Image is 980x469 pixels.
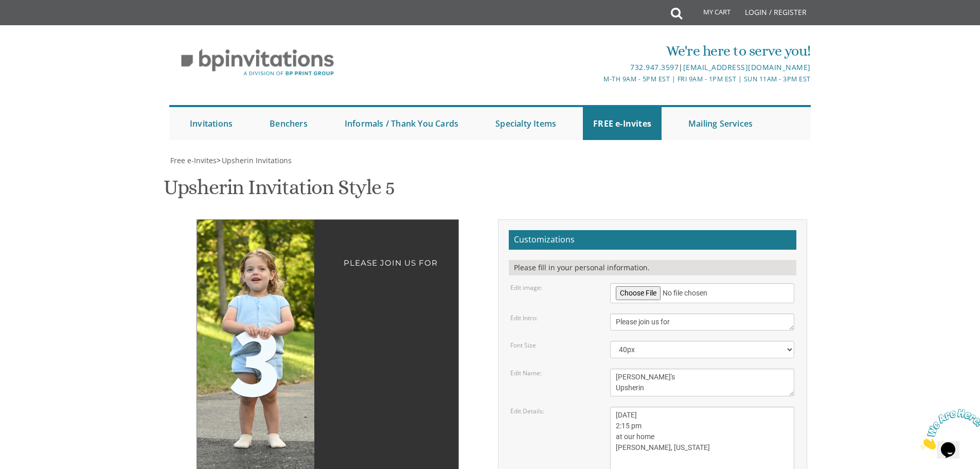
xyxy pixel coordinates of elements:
[217,155,292,165] span: >
[510,341,536,350] label: Font Size
[610,369,794,396] textarea: [PERSON_NAME]'s Upsherin
[683,62,811,72] a: [EMAIL_ADDRESS][DOMAIN_NAME]
[334,107,469,140] a: Informals / Thank You Cards
[510,283,542,292] label: Edit image:
[222,155,292,165] span: Upsherin Invitations
[218,240,438,271] div: Please join us for
[384,74,811,84] div: M-Th 9am - 5pm EST | Fri 9am - 1pm EST | Sun 11am - 3pm EST
[180,107,243,140] a: Invitations
[509,260,796,275] div: Please fill in your personal information.
[510,369,542,377] label: Edit Name:
[510,407,544,415] label: Edit Details:
[4,4,68,45] img: Chat attention grabber
[583,107,662,140] a: FREE e-Invites
[509,230,796,250] h2: Customizations
[164,176,395,206] h1: Upsherin Invitation Style 5
[681,1,738,27] a: My Cart
[630,62,679,72] a: 732.947.3597
[610,314,794,331] textarea: Please join us for
[678,107,763,140] a: Mailing Services
[485,107,566,140] a: Specialty Items
[510,314,538,322] label: Edit Intro:
[221,155,292,165] a: Upsherin Invitations
[916,405,980,454] iframe: chat widget
[169,155,217,165] a: Free e-Invites
[259,107,318,140] a: Benchers
[169,41,346,84] img: BP Invitation Loft
[384,61,811,74] div: |
[384,41,811,61] div: We're here to serve you!
[170,155,217,165] span: Free e-Invites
